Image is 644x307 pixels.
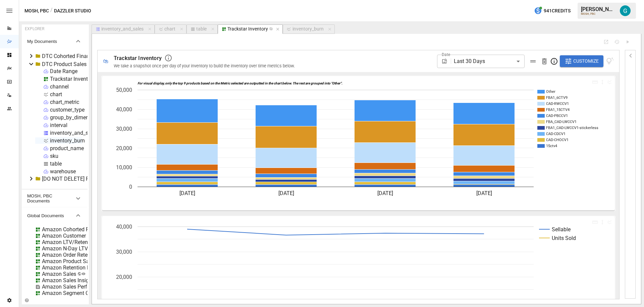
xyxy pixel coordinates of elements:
[42,264,116,271] div: Amazon Retention by nth Order
[116,249,132,255] text: 30,000
[603,39,609,45] button: Open Report
[42,284,108,290] div: Amazon Sales Performance
[101,26,144,32] div: inventory_and_sales
[42,176,178,182] div: [DO NOT DELETE] Portfolio Retention Prediction Accuracy
[42,53,136,59] div: DTC Cohorted Financials • [DATE] 08:42
[42,226,110,233] div: Amazon Cohorted Financials
[278,190,294,196] text: [DATE]
[50,76,95,82] div: Trackstar Inventory
[25,26,44,31] div: EXPLORER
[606,55,614,67] button: View documentation
[269,27,273,31] svg: Published
[42,271,76,277] div: Amazon Sales
[196,26,207,32] div: table
[27,39,74,44] span: My Documents
[116,106,132,113] text: 40,000
[42,277,144,284] div: Amazon Sales Insights & Customer Metrics
[50,130,98,136] div: inventory_and_sales
[50,168,76,175] div: warehouse
[292,26,324,32] div: inventory_burn
[50,91,62,98] div: chart
[42,290,109,296] div: Amazon Segment Crossover
[27,213,74,218] span: Global Documents
[581,6,616,12] div: [PERSON_NAME]
[179,190,195,196] text: [DATE]
[116,126,132,132] text: 30,000
[92,24,155,34] button: inventory_and_sales
[50,145,84,151] div: product_name
[546,120,577,124] text: FBA_CAD-LWCCV1
[116,164,132,171] text: 10,000
[22,189,88,207] button: MOSH, PBC Documents
[42,239,131,245] div: Amazon LTV/Retention by Dimension
[546,108,570,112] text: FBA1_15CTV4
[552,235,576,241] text: Units Sold
[103,58,108,64] div: 🛍
[186,24,218,34] button: table
[546,96,568,100] text: FBA1_6CTV9
[82,272,86,276] svg: Public
[377,190,393,196] text: [DATE]
[573,57,599,65] span: Customize
[102,76,610,210] svg: A chart.
[27,193,74,203] span: MOSH, PBC Documents
[50,68,77,74] div: Date Range
[581,12,616,15] div: MOSH, PBC
[50,161,62,167] div: table
[42,61,131,67] div: DTC Product Sales Mix • [DATE] 08:16
[23,298,30,303] button: Collapse Folders
[50,122,67,128] div: interval
[116,274,132,280] text: 20,000
[114,55,162,61] span: Trackstar Inventory
[42,258,106,264] div: Amazon Product Sales Mix
[442,52,450,57] label: Date
[50,7,53,15] div: /
[283,24,335,34] button: inventory_burn
[50,107,85,113] div: customer_type
[546,144,557,148] text: 15ctv4
[138,81,342,85] text: For visual display, only the top 9 products based on the Metric selected are outputted in the cha...
[546,126,598,130] text: FBA1_CAD-LWCCV1-stickerless
[625,39,630,45] button: Run Query
[560,55,603,67] button: Customize
[50,99,79,105] div: chart_metric
[546,114,568,118] text: CAD-PBCCV1
[116,299,132,305] text: 10,000
[454,58,485,64] span: Last 30 Days
[114,63,295,68] span: We take a snapshot once per day of your inventory to build the inventory over time metrics below.
[24,7,49,15] button: MOSH, PBC
[22,207,88,224] button: Global Documents
[50,83,69,90] div: channel
[164,26,175,32] div: chart
[546,138,569,142] text: CAD-CHOCV1
[546,102,569,106] text: CAD-RWCCV1
[22,33,88,49] button: My Documents
[155,24,186,34] button: chart
[116,87,132,93] text: 50,000
[531,5,573,17] button: 941Credits
[116,145,132,151] text: 20,000
[50,137,85,144] div: inventory_burn
[552,226,571,233] text: Sellable
[544,7,571,15] span: 941 Credits
[620,5,631,16] img: Gavin Acres
[129,184,132,190] text: 0
[42,252,100,258] div: Amazon Order Retention
[616,1,635,20] button: Gavin Acres
[50,114,99,121] div: group_by_dimension
[42,233,110,239] div: Amazon Customer Retention
[42,245,88,252] div: Amazon N-Day LTV
[116,224,132,230] text: 40,000
[546,132,566,136] text: CAD-CDCV1
[476,190,492,196] text: [DATE]
[546,89,555,94] text: Other
[218,24,283,34] button: Trackstar Inventory
[614,39,620,45] button: Document History
[50,153,58,159] div: sku
[227,26,268,32] div: Trackstar Inventory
